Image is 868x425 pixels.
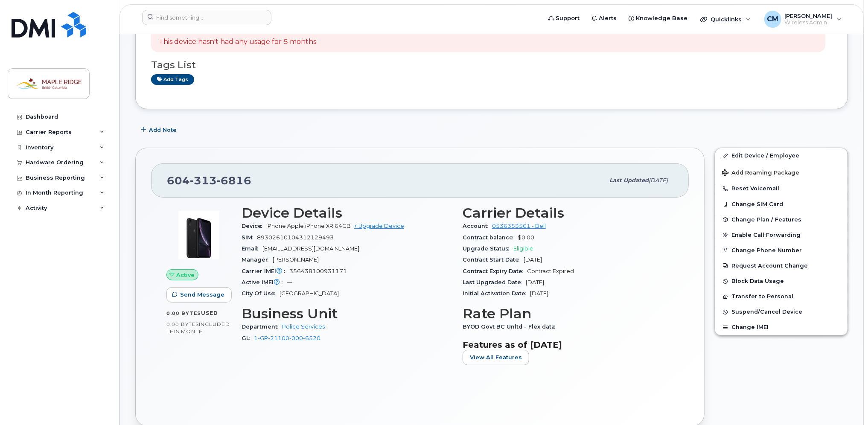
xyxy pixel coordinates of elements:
span: Last updated [609,177,649,183]
span: Email [242,245,262,252]
h3: Tags List [151,60,832,70]
button: Change Phone Number [715,243,848,258]
span: used [201,310,218,316]
button: Add Note [135,122,184,137]
span: Send Message [180,291,224,299]
span: 604 [167,174,251,187]
span: Contract Expired [527,268,574,274]
a: Support [542,10,585,27]
button: Enable Call Forwarding [715,227,848,243]
h3: Business Unit [242,306,452,321]
span: Add Note [149,126,177,134]
button: Change IMEI [715,320,848,335]
span: 6816 [217,174,251,187]
span: 0.00 Bytes [166,310,201,316]
a: Add tags [151,74,194,85]
h3: Device Details [242,205,452,221]
p: This device hasn't had any usage for 5 months [159,37,316,47]
span: Knowledge Base [636,14,687,23]
div: Quicklinks [694,11,757,28]
span: Quicklinks [711,16,742,23]
span: City Of Use [242,290,280,297]
span: Carrier IMEI [242,268,289,274]
button: Request Account Change [715,258,848,274]
button: Transfer to Personal [715,289,848,304]
span: — [287,279,292,285]
span: Suspend/Cancel Device [731,309,802,315]
button: Suspend/Cancel Device [715,304,848,320]
span: Active IMEI [242,279,287,285]
span: BYOD Govt BC Unltd - Flex data [463,323,559,330]
span: [EMAIL_ADDRESS][DOMAIN_NAME] [262,245,359,252]
span: GL [242,335,254,341]
span: 313 [190,174,217,187]
img: image20231002-3703462-1qb80zy.jpeg [173,210,224,261]
span: Support [556,14,580,23]
span: [PERSON_NAME] [785,12,833,19]
span: [DATE] [649,177,668,183]
button: Block Data Usage [715,274,848,289]
span: [PERSON_NAME] [273,256,319,263]
span: Contract Expiry Date [463,268,527,274]
a: Police Services [282,323,325,330]
input: Find something... [142,10,271,25]
h3: Rate Plan [463,306,673,321]
span: Initial Activation Date [463,290,530,297]
h3: Features as of [DATE] [463,340,673,350]
span: included this month [166,321,230,335]
span: CM [767,14,778,24]
span: Add Roaming Package [722,169,799,178]
span: Account [463,223,492,229]
span: Eligible [513,245,533,252]
span: [GEOGRAPHIC_DATA] [280,290,339,297]
span: SIM [242,234,257,241]
span: 356438100931171 [289,268,347,274]
span: [DATE] [524,256,542,263]
span: Upgrade Status [463,245,513,252]
button: View All Features [463,350,529,365]
span: iPhone Apple iPhone XR 64GB [266,223,351,229]
span: Last Upgraded Date [463,279,526,285]
a: + Upgrade Device [354,223,404,229]
span: 0.00 Bytes [166,321,199,327]
span: [DATE] [530,290,548,297]
span: Contract Start Date [463,256,524,263]
span: Department [242,323,282,330]
button: Change SIM Card [715,197,848,212]
span: Device [242,223,266,229]
h3: Carrier Details [463,205,673,221]
button: Reset Voicemail [715,181,848,196]
div: Colin Munialo [758,11,848,28]
span: 89302610104312129493 [257,234,334,241]
span: $0.00 [518,234,534,241]
span: Enable Call Forwarding [731,232,801,238]
button: Change Plan / Features [715,212,848,227]
a: Edit Device / Employee [715,148,848,163]
a: Knowledge Base [623,10,693,27]
button: Send Message [166,287,232,303]
span: Active [176,271,195,279]
span: Wireless Admin [785,19,833,26]
a: 1-GR-21100-000-6520 [254,335,320,341]
span: [DATE] [526,279,544,285]
a: Alerts [585,10,623,27]
span: Alerts [599,14,617,23]
button: Add Roaming Package [715,163,848,181]
span: View All Features [470,353,522,361]
span: Contract balance [463,234,518,241]
span: Change Plan / Features [731,216,801,223]
a: 0536353561 - Bell [492,223,546,229]
span: Manager [242,256,273,263]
